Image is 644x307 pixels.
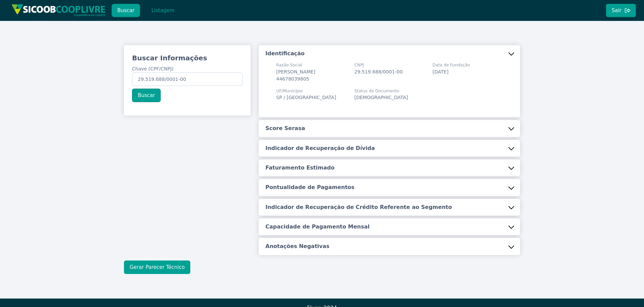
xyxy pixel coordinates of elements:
[276,69,315,82] span: [PERSON_NAME] 44678039805
[265,145,375,152] h5: Indicador de Recuperação de Dívida
[276,95,336,100] span: SP / [GEOGRAPHIC_DATA]
[132,66,173,71] span: Chave (CPF/CNPJ)
[354,69,402,74] span: 29.519.688/0001-00
[132,53,243,63] h3: Buscar Informações
[265,50,304,57] h5: Identificação
[606,4,636,17] button: Sair
[259,238,520,255] button: Anotações Negativas
[432,62,470,68] span: Data de Fundação
[432,69,448,74] span: [DATE]
[265,184,354,191] h5: Pontualidade de Pagamentos
[259,120,520,137] button: Score Serasa
[259,179,520,196] button: Pontualidade de Pagamentos
[259,159,520,176] button: Faturamento Estimado
[124,260,190,274] button: Gerar Parecer Técnico
[265,243,329,250] h5: Anotações Negativas
[265,164,334,172] h5: Faturamento Estimado
[276,62,346,68] span: Razão Social
[265,204,452,211] h5: Indicador de Recuperação de Crédito Referente ao Segmento
[111,4,140,17] button: Buscar
[259,45,520,62] button: Identificação
[354,88,408,94] span: Status do Documento
[354,95,408,100] span: [DEMOGRAPHIC_DATA]
[276,88,336,94] span: UF/Município
[265,125,305,132] h5: Score Serasa
[11,4,106,17] img: img/sicoob_cooplivre.png
[259,199,520,216] button: Indicador de Recuperação de Crédito Referente ao Segmento
[146,4,180,17] button: Listagem
[132,89,161,102] button: Buscar
[259,218,520,235] button: Capacidade de Pagamento Mensal
[265,223,369,231] h5: Capacidade de Pagamento Mensal
[259,140,520,157] button: Indicador de Recuperação de Dívida
[354,62,402,68] span: CNPJ
[132,72,243,86] input: Chave (CPF/CNPJ)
